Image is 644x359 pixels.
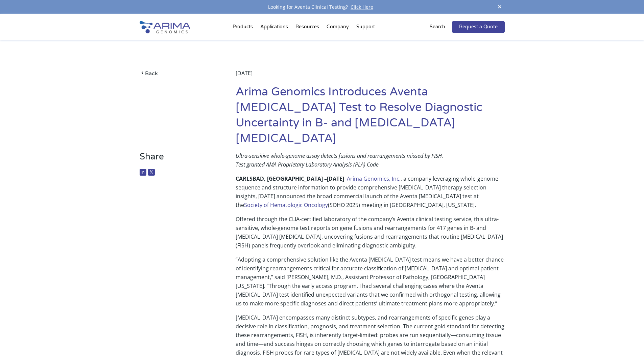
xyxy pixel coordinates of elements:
div: [DATE] [236,69,504,84]
b: [DATE] [327,175,344,182]
a: Request a Quote [452,21,505,33]
img: Arima-Genomics-logo [140,21,190,33]
a: Arima Genomics, Inc [347,175,399,182]
a: Click Here [348,4,376,10]
div: Looking for Aventa Clinical Testing? [140,3,505,11]
a: Society of Hematologic Oncology [244,201,328,209]
h1: Arima Genomics Introduces Aventa [MEDICAL_DATA] Test to Resolve Diagnostic Uncertainty in B- and ... [236,84,504,151]
em: Test granted AMA Proprietary Laboratory Analysis (PLA) Code [236,161,379,168]
p: – ., a company leveraging whole-genome sequence and structure information to provide comprehensiv... [236,174,504,215]
p: Search [430,23,445,31]
p: Offered through the CLIA-certified laboratory of the company’s Aventa clinical testing service, t... [236,215,504,255]
p: “Adopting a comprehensive solution like the Aventa [MEDICAL_DATA] test means we have a better cha... [236,255,504,313]
em: Ultra-sensitive whole-genome assay detects fusions and rearrangements missed by FISH. [236,152,443,159]
a: Back [140,69,216,78]
h3: Share [140,151,216,167]
b: CARLSBAD, [GEOGRAPHIC_DATA] – [236,175,327,182]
